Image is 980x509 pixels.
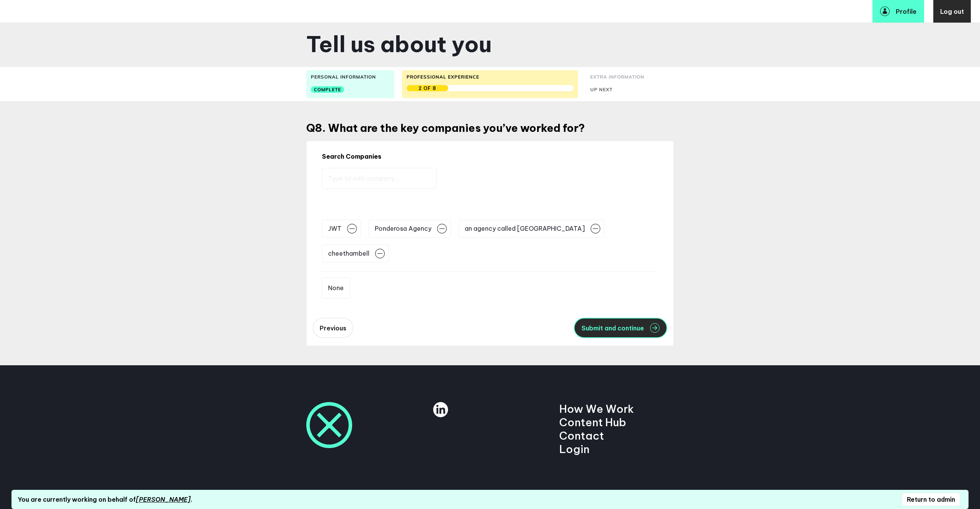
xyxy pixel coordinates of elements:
[590,74,669,80] span: Extra Information
[322,153,437,160] h2: Search Companies
[896,8,916,15] span: Profile
[559,442,590,456] a: Login
[407,85,448,91] div: 2 of 8
[407,74,573,80] span: Professional Experience
[902,493,960,506] button: Return to admin
[559,402,634,415] a: How We Work
[136,496,191,503] em: [PERSON_NAME]
[590,87,612,92] span: Up next
[320,324,346,332] span: Previous
[328,224,341,233] span: JWT
[559,429,604,442] a: Contact
[311,74,390,80] span: Personal Information
[306,121,585,135] h2: Q8 . What are the key companies you’ve worked for?
[581,325,644,331] span: Submit and continue
[313,318,353,338] button: Previous
[322,277,350,299] button: None
[306,30,674,58] h1: Tell us about you
[328,249,369,258] span: cheethambell
[574,318,667,338] button: Submit and continue
[559,415,626,429] a: Content Hub
[322,168,437,189] input: Type to add company...
[18,496,192,503] div: You are currently working on behalf of .
[375,224,431,233] span: Ponderosa Agency
[311,86,344,93] span: Complete
[465,224,585,233] span: an agency called [GEOGRAPHIC_DATA]
[940,8,964,15] span: Log out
